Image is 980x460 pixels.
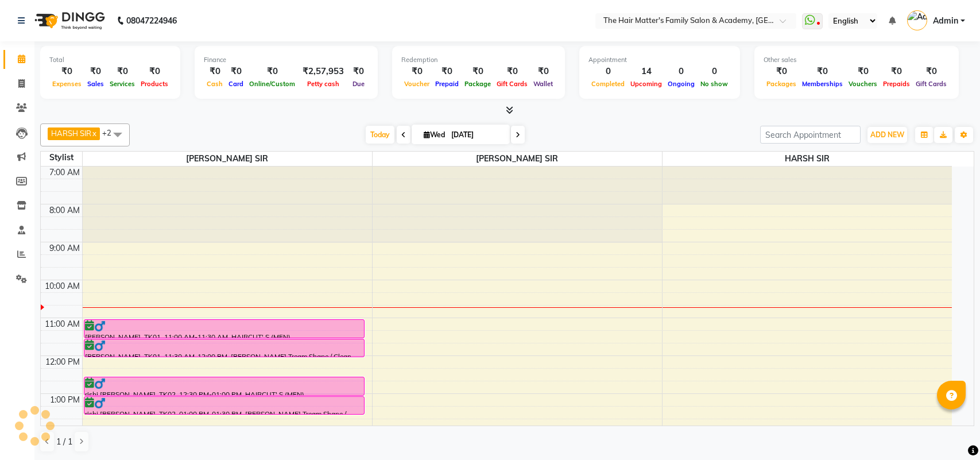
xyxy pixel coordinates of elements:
[867,127,907,143] button: ADD NEW
[627,80,665,88] span: Upcoming
[588,80,627,88] span: Completed
[246,80,298,88] span: Online/Custom
[627,65,665,78] div: 14
[83,152,372,166] span: [PERSON_NAME] SIR
[84,397,364,414] div: rishi [PERSON_NAME], TK02, 01:00 PM-01:30 PM, [PERSON_NAME] Tream Shape / Clean shave
[907,10,927,30] img: Admin
[107,80,138,88] span: Services
[49,65,84,78] div: ₹0
[226,65,246,78] div: ₹0
[462,65,494,78] div: ₹0
[448,126,505,144] input: 2025-09-03
[799,80,846,88] span: Memberships
[102,128,120,137] span: +2
[913,65,950,78] div: ₹0
[663,152,952,166] span: HARSH SIR
[84,339,364,357] div: [PERSON_NAME], TK01, 11:30 AM-12:00 PM, [PERSON_NAME] Tream Shape / Clean shave
[432,65,462,78] div: ₹0
[84,65,107,78] div: ₹0
[350,80,367,88] span: Due
[764,55,950,65] div: Other sales
[846,80,880,88] span: Vouchers
[91,129,96,138] a: x
[880,80,913,88] span: Prepaids
[204,80,226,88] span: Cash
[47,167,82,179] div: 7:00 AM
[226,80,246,88] span: Card
[107,65,138,78] div: ₹0
[462,80,494,88] span: Package
[49,80,84,88] span: Expenses
[366,126,394,144] span: Today
[43,356,82,368] div: 12:00 PM
[47,204,82,217] div: 8:00 AM
[432,80,462,88] span: Prepaid
[799,65,846,78] div: ₹0
[401,80,432,88] span: Voucher
[47,242,82,254] div: 9:00 AM
[84,377,364,395] div: rishi [PERSON_NAME], TK02, 12:30 PM-01:00 PM, HAIRCUT' S (MEN)
[304,80,342,88] span: Petty cash
[760,126,861,144] input: Search Appointment
[49,55,171,65] div: Total
[913,80,950,88] span: Gift Cards
[48,394,82,406] div: 1:00 PM
[764,65,799,78] div: ₹0
[204,55,369,65] div: Finance
[870,130,904,139] span: ADD NEW
[588,55,731,65] div: Appointment
[204,65,226,78] div: ₹0
[698,80,731,88] span: No show
[42,280,82,292] div: 10:00 AM
[846,65,880,78] div: ₹0
[494,65,530,78] div: ₹0
[42,318,82,330] div: 11:00 AM
[665,65,698,78] div: 0
[401,65,432,78] div: ₹0
[138,65,171,78] div: ₹0
[138,80,171,88] span: Products
[84,80,107,88] span: Sales
[421,130,448,139] span: Wed
[56,436,72,448] span: 1 / 1
[298,65,348,78] div: ₹2,57,953
[933,15,958,27] span: Admin
[373,152,662,166] span: [PERSON_NAME] SIR
[588,65,627,78] div: 0
[880,65,913,78] div: ₹0
[764,80,799,88] span: Packages
[530,65,556,78] div: ₹0
[126,5,177,37] b: 08047224946
[246,65,298,78] div: ₹0
[84,320,364,338] div: [PERSON_NAME], TK01, 11:00 AM-11:30 AM, HAIRCUT' S (MEN)
[494,80,530,88] span: Gift Cards
[665,80,698,88] span: Ongoing
[530,80,556,88] span: Wallet
[29,5,108,37] img: logo
[348,65,369,78] div: ₹0
[698,65,731,78] div: 0
[51,129,91,138] span: HARSH SIR
[401,55,556,65] div: Redemption
[41,152,82,164] div: Stylist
